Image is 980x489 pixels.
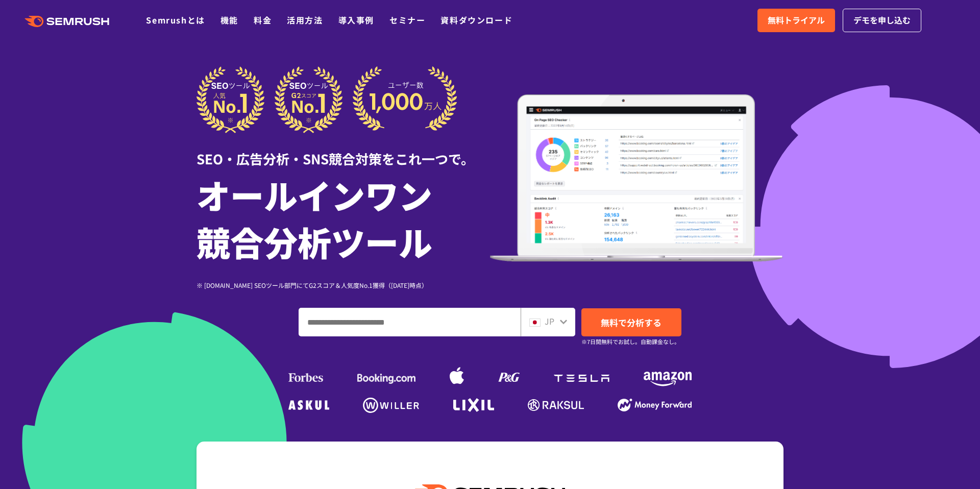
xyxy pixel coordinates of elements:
[146,14,205,26] a: Semrushとは
[197,133,490,168] div: SEO・広告分析・SNS競合対策をこれ一つで。
[197,280,490,290] div: ※ [DOMAIN_NAME] SEOツール部門にてG2スコア＆人気度No.1獲得（[DATE]時点）
[299,308,520,336] input: ドメイン、キーワードまたはURLを入力してください
[338,14,374,26] a: 導入事例
[287,14,323,26] a: 活用方法
[440,14,512,26] a: 資料ダウンロード
[768,14,825,27] span: 無料トライアル
[581,308,681,336] a: 無料で分析する
[843,9,921,32] a: デモを申し込む
[197,171,490,265] h1: オールインワン 競合分析ツール
[545,315,554,327] span: JP
[601,316,661,329] span: 無料で分析する
[853,14,911,27] span: デモを申し込む
[220,14,238,26] a: 機能
[581,337,680,347] small: ※7日間無料でお試し。自動課金なし。
[757,9,835,32] a: 無料トライアル
[254,14,272,26] a: 料金
[389,14,425,26] a: セミナー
